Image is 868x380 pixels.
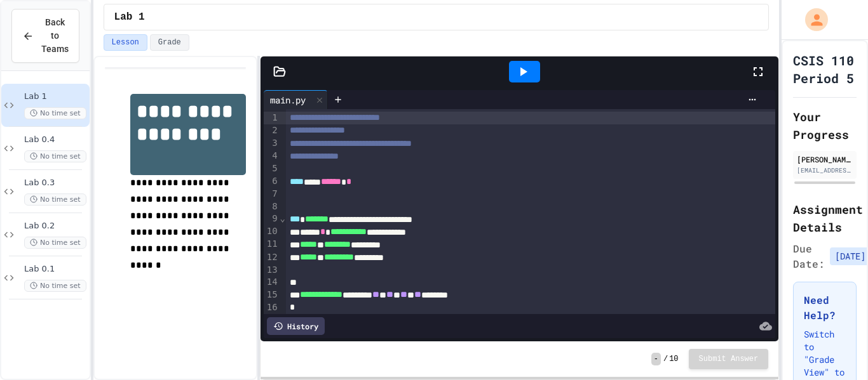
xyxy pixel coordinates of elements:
[793,51,857,87] h1: CSIS 110 Period 5
[669,354,678,364] span: 10
[651,353,661,365] span: -
[267,317,325,335] div: History
[264,90,328,109] div: main.py
[264,213,280,225] div: 9
[264,175,280,188] div: 6
[24,280,86,292] span: No time set
[264,124,280,137] div: 2
[264,112,280,124] div: 1
[264,137,280,150] div: 3
[689,349,769,369] button: Submit Answer
[264,150,280,162] div: 4
[663,354,668,364] span: /
[114,10,145,25] span: Lab 1
[24,178,87,188] span: Lab 0.3
[264,238,280,251] div: 11
[264,289,280,301] div: 15
[797,166,853,175] div: [EMAIL_ADDRESS][DOMAIN_NAME]
[24,150,86,162] span: No time set
[804,292,846,323] h3: Need Help?
[41,16,69,56] span: Back to Teams
[24,193,86,206] span: No time set
[280,213,286,223] span: Fold line
[797,154,853,165] div: [PERSON_NAME]
[150,34,189,51] button: Grade
[264,225,280,238] div: 10
[24,91,87,102] span: Lab 1
[104,34,147,51] button: Lesson
[264,276,280,289] div: 14
[792,5,831,34] div: My Account
[24,237,86,249] span: No time set
[264,188,280,200] div: 7
[264,264,280,277] div: 13
[264,162,280,175] div: 5
[264,93,312,107] div: main.py
[264,314,280,327] div: 17
[24,107,86,119] span: No time set
[264,200,280,213] div: 8
[793,241,825,272] span: Due Date:
[793,108,857,143] h2: Your Progress
[264,301,280,314] div: 16
[793,200,857,236] h2: Assignment Details
[24,134,87,145] span: Lab 0.4
[24,221,87,232] span: Lab 0.2
[699,354,759,364] span: Submit Answer
[24,264,87,275] span: Lab 0.1
[11,9,79,63] button: Back to Teams
[264,251,280,264] div: 12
